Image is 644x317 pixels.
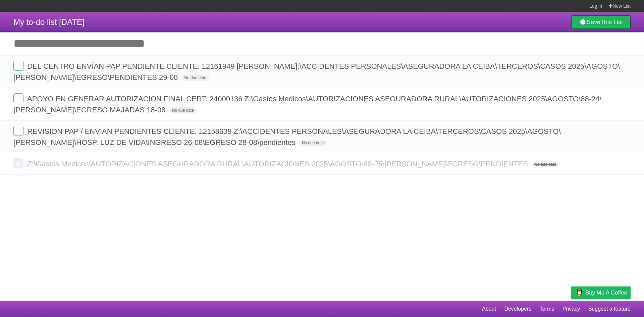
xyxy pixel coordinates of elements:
a: Buy me a coffee [571,286,631,299]
span: Buy me a coffee [585,287,627,299]
label: Done [13,93,23,103]
span: No due date [299,140,326,146]
label: Done [13,158,23,168]
a: SaveThis List [571,15,631,29]
span: Z:\Gastos Medicos\AUTORIZACIONES ASEGURADORA RURAL\AUTORIZACIONES 2025\AGOSTO\88-25\[PERSON_NAME]... [27,160,530,168]
span: No due date [532,161,559,167]
label: Done [13,126,23,136]
img: Buy me a coffee [575,287,584,298]
a: Privacy [562,303,580,315]
span: No due date [181,75,209,81]
a: About [482,303,496,315]
b: This List [600,19,623,25]
span: DEL CENTRO ENVÍAN PAP PENDIENTE CLIENTE: 12161949 [PERSON_NAME]:\ACCIDENTES PERSONALES\ASEGURADOR... [13,62,620,82]
span: REVISION PAP / ENVIAN PENDIENTES CLIENTE. 12158639 Z:\ACCIDENTES PERSONALES\ASEGURADORA LA CEIBA\... [13,127,561,147]
a: Developers [504,303,531,315]
span: No due date [169,107,197,113]
a: Suggest a feature [588,303,631,315]
span: My to-do list [DATE] [13,17,85,27]
a: Terms [540,303,554,315]
label: Done [13,61,23,71]
span: APOYO EN GENERAR AUTORIZACION FINAL CERT. 24000136 Z:\Gastos Medicos\AUTORIZACIONES ASEGURADORA R... [13,95,602,114]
